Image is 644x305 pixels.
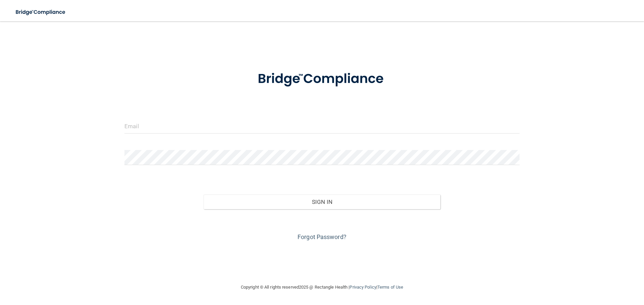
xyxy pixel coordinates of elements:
[377,285,403,290] a: Terms of Use
[124,119,520,134] input: Email
[204,195,441,209] button: Sign In
[298,233,346,240] a: Forgot Password?
[10,5,72,19] img: bridge_compliance_login_screen.278c3ca4.svg
[244,62,400,96] img: bridge_compliance_login_screen.278c3ca4.svg
[350,285,376,290] a: Privacy Policy
[200,277,444,298] div: Copyright © All rights reserved 2025 @ Rectangle Health | |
